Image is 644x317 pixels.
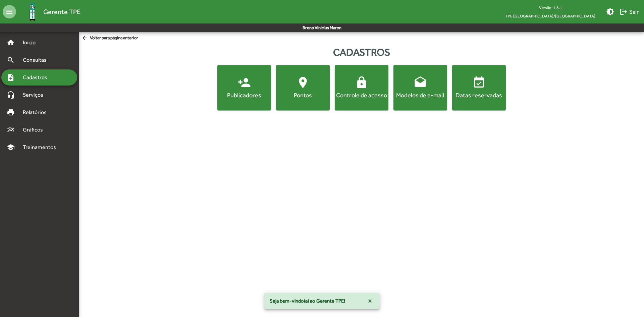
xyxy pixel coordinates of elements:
div: Datas reservadas [453,91,504,99]
div: Controle de acesso [336,91,387,99]
mat-icon: note_add [7,73,15,82]
span: Cadastros [19,73,56,82]
span: Gerente TPE [43,6,80,17]
img: Logo [21,1,43,23]
span: Consultas [19,56,55,64]
mat-icon: arrow_back [82,35,90,42]
div: Publicadores [219,91,270,99]
span: Serviços [19,91,52,99]
mat-icon: event_available [472,76,486,89]
mat-icon: lock [355,76,368,89]
mat-icon: location_on [296,76,310,89]
button: Modelos de e-mail [393,65,447,110]
div: Cadastros [79,45,644,60]
div: Pontos [277,91,328,99]
div: Versão: 1.8.1 [500,3,601,12]
mat-icon: search [7,56,15,64]
span: X [368,295,372,307]
mat-icon: headset_mic [7,91,15,99]
button: Pontos [276,65,330,110]
span: Início [19,39,45,47]
button: Controle de acesso [335,65,388,110]
button: Publicadores [217,65,271,110]
mat-icon: logout [620,8,628,16]
mat-icon: drafts [414,76,427,89]
button: Datas reservadas [452,65,506,110]
span: Relatórios [19,108,55,116]
a: Gerente TPE [16,1,80,23]
mat-icon: home [7,39,15,47]
button: X [363,295,377,307]
div: Modelos de e-mail [395,91,446,99]
button: Sair [617,6,641,18]
mat-icon: person_add [237,76,251,89]
span: TPE [GEOGRAPHIC_DATA]/[GEOGRAPHIC_DATA] [500,12,601,20]
span: Voltar para página anterior [82,35,138,42]
span: Sair [620,6,639,18]
mat-icon: brightness_medium [606,8,614,16]
mat-icon: menu [3,5,16,18]
mat-icon: print [7,108,15,116]
span: Seja bem-vindo(a) ao Gerente TPE! [270,298,345,304]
